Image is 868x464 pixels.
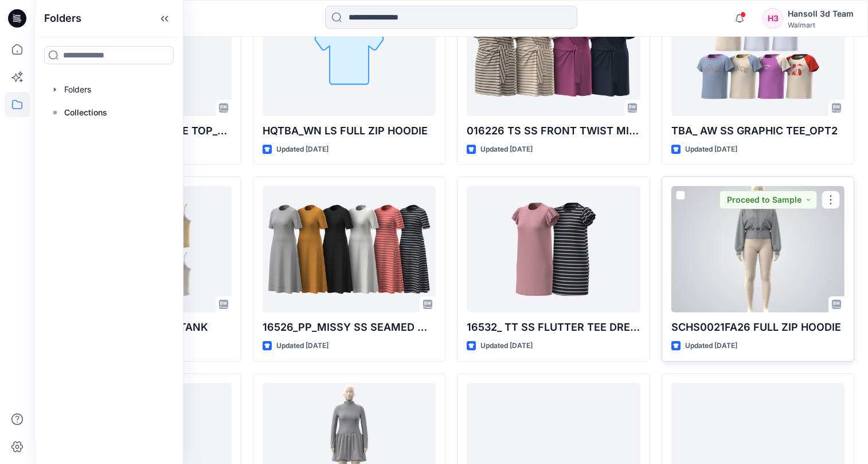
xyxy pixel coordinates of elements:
[263,319,436,335] p: 16526_PP_MISSY SS SEAMED MIDI DRESS
[263,123,436,139] p: HQTBA_WN LS FULL ZIP HOODIE
[685,144,737,156] p: Updated [DATE]
[467,319,640,335] p: 16532_ TT SS FLUTTER TEE DRESS MIN INT
[263,186,436,312] a: 16526_PP_MISSY SS SEAMED MIDI DRESS
[685,340,737,352] p: Updated [DATE]
[671,319,845,335] p: SCHS0021FA26 FULL ZIP HOODIE
[671,123,845,139] p: TBA_ AW SS GRAPHIC TEE_OPT2
[671,186,845,312] a: SCHS0021FA26 FULL ZIP HOODIE
[276,144,329,156] p: Updated [DATE]
[480,144,533,156] p: Updated [DATE]
[788,21,854,29] div: Walmart
[64,106,107,119] p: Collections
[788,7,854,21] div: Hansoll 3d Team
[467,123,640,139] p: 016226 TS SS FRONT TWIST MINI DRESS
[467,186,640,312] a: 16532_ TT SS FLUTTER TEE DRESS MIN INT
[480,340,533,352] p: Updated [DATE]
[763,8,783,29] div: H3
[276,340,329,352] p: Updated [DATE]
